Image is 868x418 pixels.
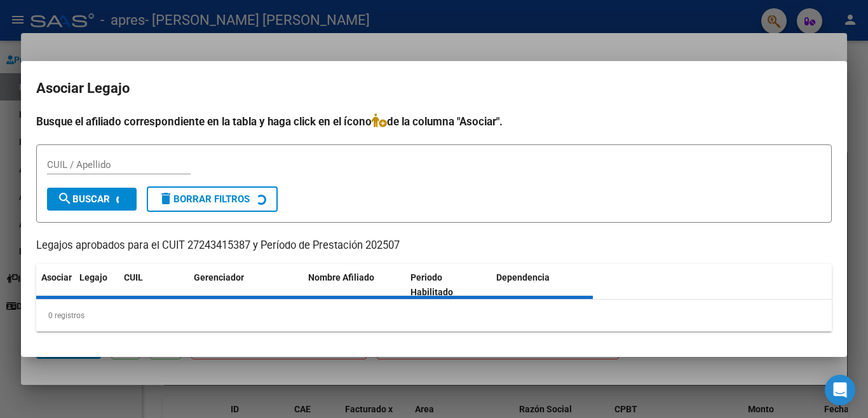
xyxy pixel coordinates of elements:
[158,191,173,206] mat-icon: delete
[41,272,72,282] span: Asociar
[303,264,405,306] datatable-header-cell: Nombre Afiliado
[36,238,832,254] p: Legajos aprobados para el CUIT 27243415387 y Período de Prestación 202507
[496,272,550,282] span: Dependencia
[405,264,491,306] datatable-header-cell: Periodo Habilitado
[36,300,832,331] div: 0 registros
[36,76,832,101] h2: Asociar Legajo
[74,264,119,306] datatable-header-cell: Legajo
[410,272,453,297] span: Periodo Habilitado
[57,193,110,205] span: Buscar
[147,186,278,212] button: Borrar Filtros
[36,113,832,130] h4: Busque el afiliado correspondiente en la tabla y haga click en el ícono de la columna "Asociar".
[491,264,593,306] datatable-header-cell: Dependencia
[194,272,244,282] span: Gerenciador
[36,264,74,306] datatable-header-cell: Asociar
[825,375,855,405] div: Open Intercom Messenger
[119,264,189,306] datatable-header-cell: CUIL
[189,264,303,306] datatable-header-cell: Gerenciador
[57,191,72,206] mat-icon: search
[158,193,250,205] span: Borrar Filtros
[47,188,137,211] button: Buscar
[124,272,143,282] span: CUIL
[79,272,107,282] span: Legajo
[308,272,374,282] span: Nombre Afiliado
